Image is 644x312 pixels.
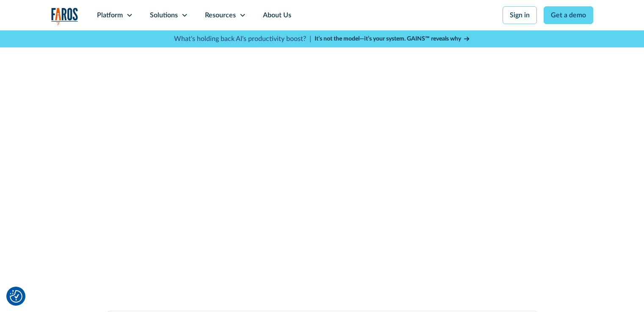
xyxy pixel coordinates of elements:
[97,10,123,20] div: Platform
[51,8,78,25] a: home
[544,6,593,24] a: Get a demo
[174,34,311,44] p: What's holding back AI's productivity boost? |
[205,10,236,20] div: Resources
[315,35,470,43] a: It’s not the model—it’s your system. GAINS™ reveals why
[315,36,461,42] strong: It’s not the model—it’s your system. GAINS™ reveals why
[503,6,537,24] a: Sign in
[10,290,22,303] img: Revisit consent button
[10,290,22,303] button: Cookie Settings
[51,8,78,25] img: Logo of the analytics and reporting company Faros.
[150,10,178,20] div: Solutions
